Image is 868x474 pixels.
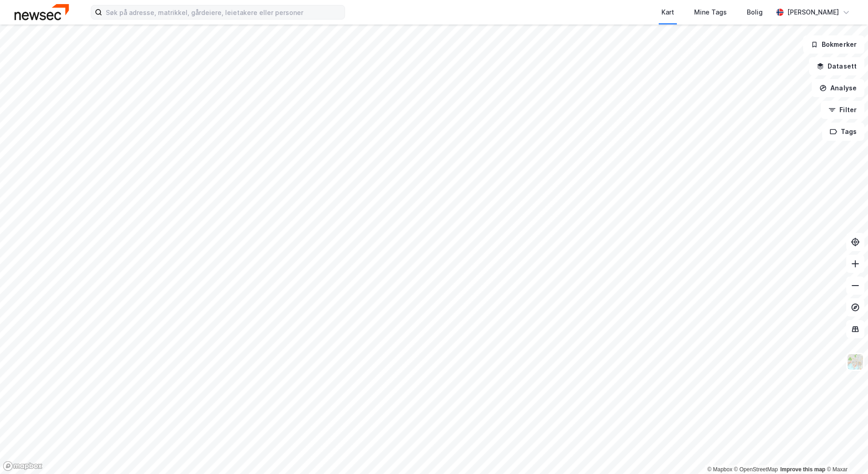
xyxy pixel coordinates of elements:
img: newsec-logo.f6e21ccffca1b3a03d2d.png [15,4,69,20]
div: Kart [661,7,674,18]
div: Kontrollprogram for chat [823,430,868,474]
input: Søk på adresse, matrikkel, gårdeiere, leietakere eller personer [102,5,345,19]
div: Mine Tags [694,7,727,18]
div: [PERSON_NAME] [787,7,839,18]
div: Bolig [747,7,763,18]
iframe: Chat Widget [823,430,868,474]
